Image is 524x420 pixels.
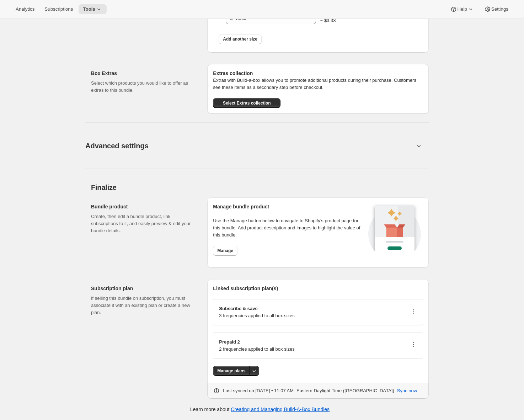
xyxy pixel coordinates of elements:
p: 3 frequencies applied to all box sizes [219,312,294,319]
p: Learn more about [190,406,330,413]
button: Manage plans [213,366,250,376]
button: More actions [249,366,259,376]
span: Manage plans [217,368,245,374]
p: Eastern Daylight Time ([GEOGRAPHIC_DATA]) [296,387,394,394]
button: Help [446,4,478,14]
h2: Manage bundle product [213,203,366,210]
button: Select Extras collection [213,98,280,108]
p: Create, then edit a bundle product, link subscriptions to it, and easily preview & edit your bund... [91,213,196,234]
button: Settings [480,4,513,14]
p: Extras with Build-a-box allows you to promote additional products during their purchase. Customer... [213,77,423,91]
p: Subscribe & save [219,305,294,312]
h2: Linked subscription plan(s) [213,285,423,292]
span: Advanced settings [85,140,149,151]
p: Use the Manage button below to navigate to Shopify’s product page for this bundle. Add product de... [213,217,366,239]
button: Tools [79,4,107,14]
button: Subscriptions [40,4,77,14]
span: Select Extras collection [223,100,271,106]
a: Creating and Managing Build-A-Box Bundles [231,406,330,412]
button: Analytics [11,4,39,14]
span: Sync now [397,387,417,394]
span: Add another size [223,36,257,42]
span: Help [457,6,467,12]
span: Settings [491,6,508,12]
h2: Subscription plan [91,285,196,292]
h2: Bundle product [91,203,196,210]
button: Advanced settings [81,132,419,159]
p: Prepaid 2 [219,339,294,346]
p: Last synced on [DATE] • 11:07 AM [223,387,294,394]
p: Select which products you would like to offer as extras to this bundle. [91,80,196,94]
p: If selling this bundle on subscription, you must associate it with an existing plan or create a n... [91,295,196,316]
span: Manage [217,248,233,254]
div: ~ $3.33 [320,17,410,24]
span: Analytics [16,6,34,12]
button: Sync now [393,385,421,397]
p: 2 frequencies applied to all box sizes [219,346,294,353]
h2: Finalize [91,183,429,192]
h2: Box Extras [91,70,196,77]
span: Tools [83,6,95,12]
h6: Extras collection [213,70,423,77]
button: Add another size [219,34,262,44]
span: Subscriptions [44,6,73,12]
button: Manage [213,246,237,256]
